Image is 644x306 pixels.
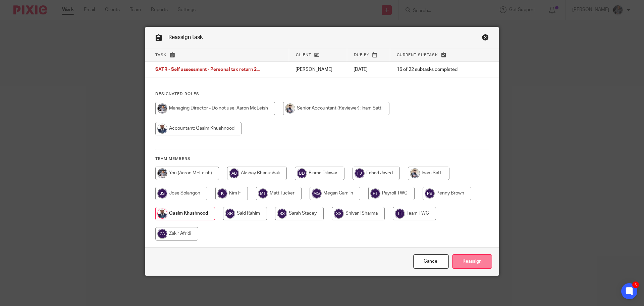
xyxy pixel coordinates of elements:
[632,281,639,288] div: 5
[296,53,311,57] span: Client
[482,34,489,43] a: Close this dialog window
[168,35,203,40] span: Reassign task
[452,254,492,269] input: Reassign
[397,53,438,57] span: Current subtask
[155,156,489,162] h4: Team members
[155,91,489,97] h4: Designated Roles
[296,66,340,73] p: [PERSON_NAME]
[155,68,260,72] span: SATR - Self assessment - Personal tax return 2...
[413,254,449,269] a: Close this dialog window
[354,66,383,73] p: [DATE]
[155,53,167,57] span: Task
[354,53,369,57] span: Due by
[390,62,476,78] td: 16 of 22 subtasks completed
